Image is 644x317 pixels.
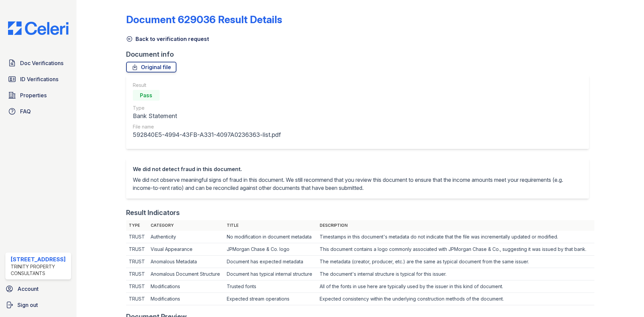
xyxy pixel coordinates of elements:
th: Type [126,220,148,231]
td: Modifications [148,293,224,305]
div: Trinity Property Consultants [11,263,68,277]
td: Anomalous Metadata [148,256,224,268]
td: Timestamps in this document's metadata do not indicate that the file was incrementally updated or... [317,231,594,243]
div: [STREET_ADDRESS] [11,255,68,263]
td: All of the fonts in use here are typically used by the issuer in this kind of document. [317,280,594,293]
span: ID Verifications [20,75,58,83]
td: TRUST [126,231,148,243]
img: CE_Logo_Blue-a8612792a0a2168367f1c8372b55b34899dd931a85d93a1a3d3e32e68fde9ad4.png [3,21,74,35]
a: FAQ [5,105,71,118]
a: Sign out [3,298,74,312]
div: File name [133,123,281,130]
th: Category [148,220,224,231]
td: TRUST [126,256,148,268]
a: Back to verification request [126,35,209,43]
td: No modification in document metadata [224,231,317,243]
td: Anomalous Document Structure [148,268,224,280]
div: Document info [126,50,594,59]
td: Authenticity [148,231,224,243]
td: Document has typical internal structure [224,268,317,280]
td: The metadata (creator, producer, etc.) are the same as typical document from the same issuer. [317,256,594,268]
td: JPMorgan Chase & Co. logo [224,243,317,256]
td: TRUST [126,280,148,293]
span: Doc Verifications [20,59,63,67]
td: Expected consistency within the underlying construction methods of the document. [317,293,594,305]
a: Original file [126,62,176,72]
span: Account [17,285,39,293]
a: ID Verifications [5,72,71,86]
td: The document's internal structure is typical for this issuer. [317,268,594,280]
a: Properties [5,89,71,102]
a: Account [3,282,74,296]
div: Bank Statement [133,111,281,121]
a: Document 629036 Result Details [126,13,282,25]
td: TRUST [126,293,148,305]
td: Trusted fonts [224,280,317,293]
td: Expected stream operations [224,293,317,305]
td: This document contains a logo commonly associated with JPMorgan Chase & Co., suggesting it was is... [317,243,594,256]
td: Modifications [148,280,224,293]
p: We did not observe meaningful signs of fraud in this document. We still recommend that you review... [133,176,582,192]
th: Description [317,220,594,231]
div: Type [133,105,281,111]
div: Result Indicators [126,208,180,217]
td: TRUST [126,268,148,280]
div: Result [133,82,281,89]
span: Sign out [17,301,38,309]
div: Pass [133,90,160,101]
td: Visual Appearance [148,243,224,256]
div: We did not detect fraud in this document. [133,165,582,173]
div: 592840E5-4994-43FB-A331-4097A0236363-list.pdf [133,130,281,140]
td: Document has expected metadata [224,256,317,268]
span: FAQ [20,107,31,115]
th: Title [224,220,317,231]
td: TRUST [126,243,148,256]
span: Properties [20,91,47,99]
a: Doc Verifications [5,56,71,70]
